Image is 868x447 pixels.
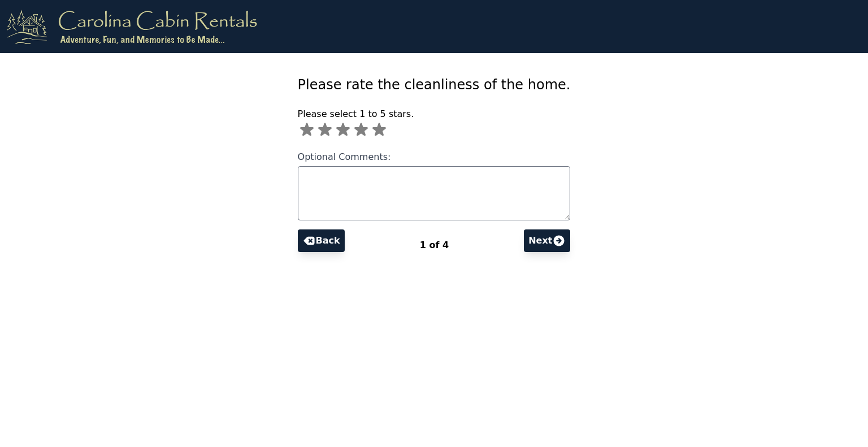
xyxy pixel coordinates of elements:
span: Optional Comments: [298,151,391,162]
button: Back [298,229,345,252]
span: 1 of 4 [420,240,449,250]
textarea: Optional Comments: [298,166,571,220]
img: logo.png [7,9,257,44]
p: Please select 1 to 5 stars. [298,107,571,121]
span: Please rate the cleanliness of the home. [298,77,571,93]
button: Next [524,229,570,252]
